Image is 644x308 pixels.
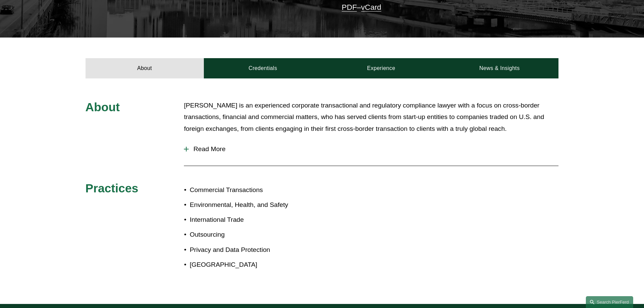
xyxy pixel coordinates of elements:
a: About [86,58,204,78]
p: International Trade [190,214,322,226]
a: Credentials [204,58,322,78]
p: [GEOGRAPHIC_DATA] [190,259,322,271]
button: Read More [184,140,558,158]
p: Commercial Transactions [190,184,322,196]
span: Practices [86,182,139,195]
span: About [86,100,120,114]
a: News & Insights [440,58,558,78]
p: Outsourcing [190,229,322,241]
a: Experience [322,58,440,78]
a: vCard [361,3,381,11]
a: Search this site [586,296,633,308]
a: PDF [342,3,357,11]
p: Environmental, Health, and Safety [190,199,322,211]
span: Read More [189,145,558,153]
p: Privacy and Data Protection [190,244,322,256]
p: [PERSON_NAME] is an experienced corporate transactional and regulatory compliance lawyer with a f... [184,100,558,135]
